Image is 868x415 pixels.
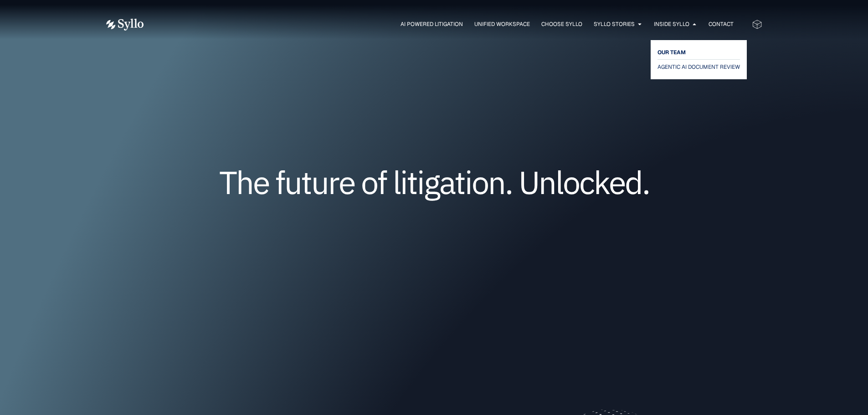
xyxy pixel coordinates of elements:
[401,20,463,28] a: AI Powered Litigation
[709,20,734,28] a: Contact
[162,20,734,29] div: Menu Toggle
[474,20,530,28] a: Unified Workspace
[161,167,708,197] h1: The future of litigation. Unlocked.
[657,61,740,72] a: AGENTIC AI DOCUMENT REVIEW
[106,19,144,31] img: Vector
[654,20,689,28] a: Inside Syllo
[657,47,686,58] span: OUR TEAM
[657,47,740,58] a: OUR TEAM
[162,20,734,29] nav: Menu
[594,20,635,28] a: Syllo Stories
[541,20,582,28] a: Choose Syllo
